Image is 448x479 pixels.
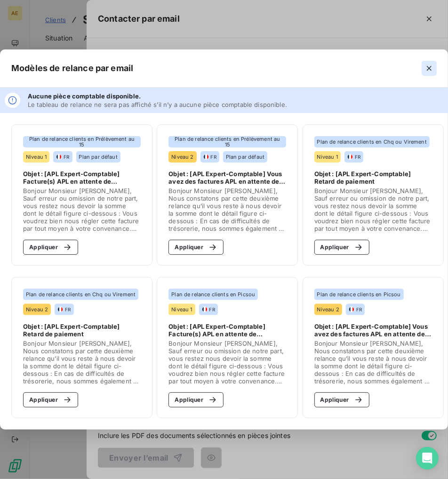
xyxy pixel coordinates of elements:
button: Appliquer [314,392,369,407]
div: Open Intercom Messenger [416,447,439,470]
span: Plan par défaut [226,154,264,160]
button: Appliquer [23,240,78,255]
div: FR [202,306,215,313]
span: Plan de relance clients en Picsou [171,292,255,297]
div: FR [57,306,71,313]
span: Objet : [APL Expert-Comptable] Retard de paiement [23,323,141,338]
span: Aucune pièce comptable disponible. [28,92,287,100]
span: Bonjour Monsieur [PERSON_NAME], Sauf erreur ou omission de notre part, vous restez nous devoir la... [168,340,286,385]
span: Bonjour Monsieur [PERSON_NAME], Sauf erreur ou omission de notre part, vous restez nous devoir la... [23,187,141,232]
span: Bonjour Monsieur [PERSON_NAME], Sauf erreur ou omission de notre part, vous restez nous devoir la... [314,187,432,232]
span: Plan de relance clients en Chq ou Virement [26,292,136,297]
span: Objet : [APL Expert-Comptable] Retard de paiement [314,170,432,185]
div: FR [349,306,362,313]
span: Niveau 1 [317,154,338,160]
span: Objet : [APL Expert-Comptable] Vous avez des factures APL en attente de règlement - 2ème Relance [168,170,286,185]
span: Niveau 2 [171,154,193,160]
button: Appliquer [168,392,224,407]
span: Bonjour Monsieur [PERSON_NAME], Nous constatons par cette deuxième relance qu’il vous reste à nou... [23,340,141,385]
span: Le tableau de relance ne sera pas affiché s’il n’y a aucune pièce comptable disponible. [28,101,287,108]
div: FR [203,154,216,160]
span: Objet : [APL Expert-Comptable] Facture(s) APL en attente de paiement - 1ère relance [168,323,286,338]
span: Objet : [APL Expert-Comptable] Vous avez des factures APL en attente de règlement - 2ème Relance [314,323,432,338]
span: Bonjour Monsieur [PERSON_NAME], Nous constatons par cette deuxième relance qu’il vous reste à nou... [314,340,432,385]
span: Plan de relance clients en Chq ou Virement [317,139,427,145]
h5: Modèles de relance par email [11,62,133,75]
span: Plan de relance clients en Prélèvement au 15 [171,136,283,147]
span: Plan de relance clients en Prélèvement au 15 [26,136,138,147]
span: Objet : [APL Expert-Comptable] Facture(s) APL en attente de paiement - 1ère relance [23,170,141,185]
span: Niveau 2 [26,307,48,312]
span: Niveau 2 [317,307,339,312]
div: FR [56,154,69,160]
div: FR [347,154,360,160]
button: Appliquer [23,392,78,407]
span: Niveau 1 [26,154,47,160]
button: Appliquer [168,240,224,255]
span: Bonjour Monsieur [PERSON_NAME], Nous constatons par cette deuxième relance qu’il vous reste à nou... [168,187,286,232]
span: Plan de relance clients en Picsou [317,292,401,297]
button: Appliquer [314,240,369,255]
span: Niveau 1 [171,307,192,312]
span: Plan par défaut [79,154,118,160]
